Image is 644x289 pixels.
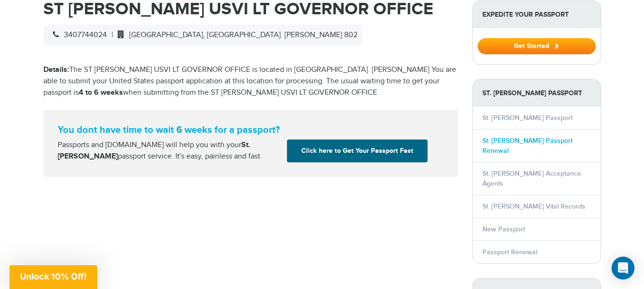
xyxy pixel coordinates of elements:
[43,65,69,74] strong: Details:
[478,42,596,50] a: Get Started
[473,1,601,28] strong: Expedite Your Passport
[54,140,284,162] div: Passports and [DOMAIN_NAME] will help you with your passport service. It's easy, painless and fast.
[43,64,458,99] p: The ST [PERSON_NAME] USVI LT GOVERNOR OFFICE is located in [GEOGRAPHIC_DATA]. [PERSON_NAME] You a...
[478,38,596,54] button: Get Started
[79,88,123,97] strong: 4 to 6 weeks
[113,30,358,40] span: [GEOGRAPHIC_DATA], [GEOGRAPHIC_DATA]. [PERSON_NAME] 802
[612,257,634,279] div: Open Intercom Messenger
[10,265,97,289] div: Unlock 10% Off!
[43,0,458,18] h1: ST [PERSON_NAME] USVI LT GOVERNOR OFFICE
[482,114,572,122] a: St. [PERSON_NAME] Passport
[482,137,572,155] a: St. [PERSON_NAME] Passport Renewal
[482,225,525,233] a: New Passport
[482,202,585,210] a: St. [PERSON_NAME] Vital Records
[287,140,428,162] a: Click here to Get Your Passport Fast
[58,140,250,161] strong: St. [PERSON_NAME]
[473,80,601,107] strong: St. [PERSON_NAME] Passport
[20,271,87,281] span: Unlock 10% Off!
[48,30,107,40] span: 3407744024
[482,248,537,256] a: Passport Renewal
[43,25,362,46] div: |
[58,124,444,136] strong: You dont have time to wait 6 weeks for a passport?
[482,169,581,188] a: St. [PERSON_NAME] Acceptance Agents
